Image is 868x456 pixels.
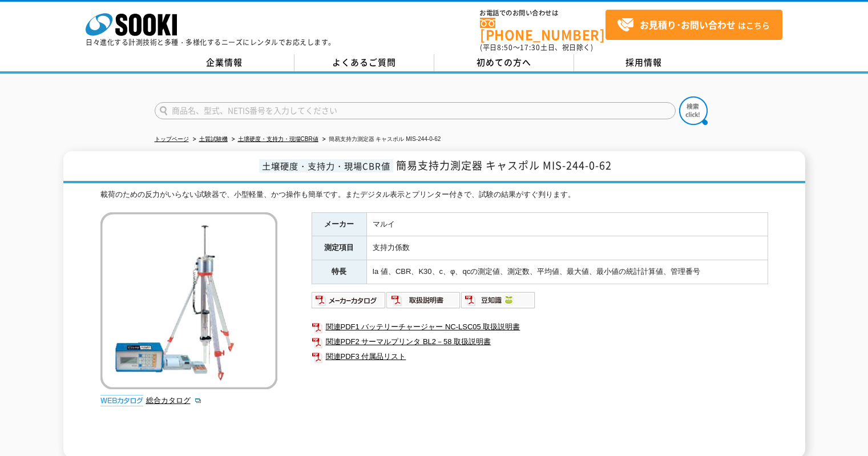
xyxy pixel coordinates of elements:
[480,42,593,53] span: (平日 ～ 土日、祝日除く)
[312,298,386,307] a: メーカーカタログ
[312,291,386,309] img: メーカーカタログ
[461,291,536,309] img: 豆知識
[617,17,770,34] span: はこちら
[312,320,768,334] a: 関連PDF1 バッテリーチャージャー NC-LSC05 取扱説明書
[477,56,531,68] span: 初めての方へ
[199,136,228,142] a: 土質試験機
[386,298,461,307] a: 取扱説明書
[312,349,768,364] a: 関連PDF3 付属品リスト
[100,212,277,389] img: 簡易支持力測定器 キャスポル MIS-244-0-62
[146,396,202,405] a: 総合カタログ
[86,39,336,46] p: 日々進化する計測技術と多種・多様化するニーズにレンタルでお応えします。
[155,102,676,119] input: 商品名、型式、NETIS番号を入力してください
[312,212,366,236] th: メーカー
[605,10,782,40] a: お見積り･お問い合わせはこちら
[366,212,768,236] td: マルイ
[238,136,318,142] a: 土壌硬度・支持力・現場CBR値
[497,42,513,53] span: 8:50
[312,260,366,284] th: 特長
[480,18,605,41] a: [PHONE_NUMBER]
[366,260,768,284] td: Ia 値、CBR、K30、c、φ、qcの測定値、測定数、平均値、最大値、最小値の統計計算値、管理番号
[155,54,294,71] a: 企業情報
[320,134,441,146] li: 簡易支持力測定器 キャスポル MIS-244-0-62
[386,291,461,309] img: 取扱説明書
[679,96,708,125] img: btn_search.png
[461,298,536,307] a: 豆知識
[100,395,143,406] img: webカタログ
[259,159,393,172] span: 土壌硬度・支持力・現場CBR値
[366,236,768,260] td: 支持力係数
[312,236,366,260] th: 測定項目
[100,189,768,201] div: 載荷のための反力がいらない試験器で、小型軽量、かつ操作も簡単です。またデジタル表示とプリンター付きで、試験の結果がすぐ判ります。
[434,54,574,71] a: 初めての方へ
[294,54,434,71] a: よくあるご質問
[155,136,189,142] a: トップページ
[480,10,605,17] span: お電話でのお問い合わせは
[312,334,768,349] a: 関連PDF2 サーマルプリンタ BL2－58 取扱説明書
[396,158,612,173] span: 簡易支持力測定器 キャスポル MIS-244-0-62
[574,54,714,71] a: 採用情報
[640,18,736,31] strong: お見積り･お問い合わせ
[520,42,540,53] span: 17:30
